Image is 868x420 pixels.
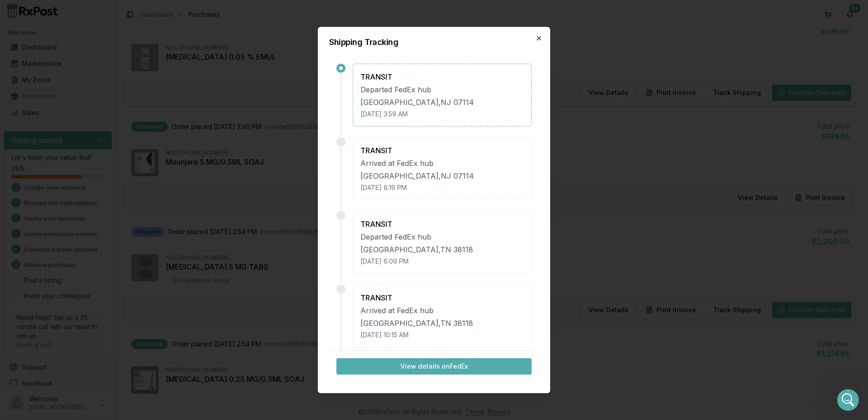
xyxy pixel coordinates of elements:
[360,71,524,82] div: TRANSIT
[59,205,174,225] div: hi i need [MEDICAL_DATA] 2.4,g
[29,298,36,305] button: Gif picker
[360,84,524,95] div: Departed FedEx hub
[15,52,142,150] div: We have cancelled the extra charge for the following invoice. We apologize for the inconvenience ...
[40,180,167,198] div: Thank you for identifying the double charge and cancelling the extra charge.
[360,110,524,119] div: [DATE] 3:59 AM
[7,163,174,175] div: [DATE]
[329,38,539,46] h2: Shipping Tracking
[100,237,167,246] div: and [MEDICAL_DATA]
[360,244,524,255] div: [GEOGRAPHIC_DATA] , TN 38118
[33,175,174,204] div: Thank you for identifying the double charge and cancelling the extra charge.
[142,4,159,21] button: Home
[360,305,524,316] div: Arrived at FedEx hub
[66,210,167,219] div: hi i need [MEDICAL_DATA] 2.4,g
[837,389,859,411] iframe: Intercom live chat
[360,183,524,192] div: [DATE] 8:19 PM
[43,298,50,305] button: Upload attachment
[360,292,524,303] div: TRANSIT
[159,4,176,20] div: Close
[360,219,524,230] div: TRANSIT
[26,5,40,20] img: Profile image for Manuel
[44,11,88,20] p: Active 15h ago
[360,330,524,340] div: [DATE] 10:15 AM
[6,4,23,21] button: go back
[156,294,170,309] button: Send a message…
[336,358,532,375] button: View details onFedEx
[360,257,524,266] div: [DATE] 6:09 PM
[8,279,174,294] textarea: Message…
[7,259,149,305] div: Thank you for understanding it happened to handful of orders but we caught it right away. And I w...
[7,232,174,259] div: LUIS says…
[360,170,524,181] div: [GEOGRAPHIC_DATA] , NJ 07114
[360,145,524,156] div: TRANSIT
[7,175,174,205] div: LUIS says…
[360,231,524,242] div: Departed FedEx hub
[360,158,524,169] div: Arrived at FedEx hub
[44,5,103,11] h1: [PERSON_NAME]
[7,205,174,232] div: LUIS says…
[360,97,524,108] div: [GEOGRAPHIC_DATA] , NJ 07114
[15,39,142,48] div: 187378f0682e
[360,318,524,329] div: [GEOGRAPHIC_DATA] , TN 38118
[93,232,174,252] div: and [MEDICAL_DATA]
[7,259,174,312] div: Manuel says…
[14,298,21,305] button: Emoji picker
[15,264,142,300] div: Thank you for understanding it happened to handful of orders but we caught it right away. And I w...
